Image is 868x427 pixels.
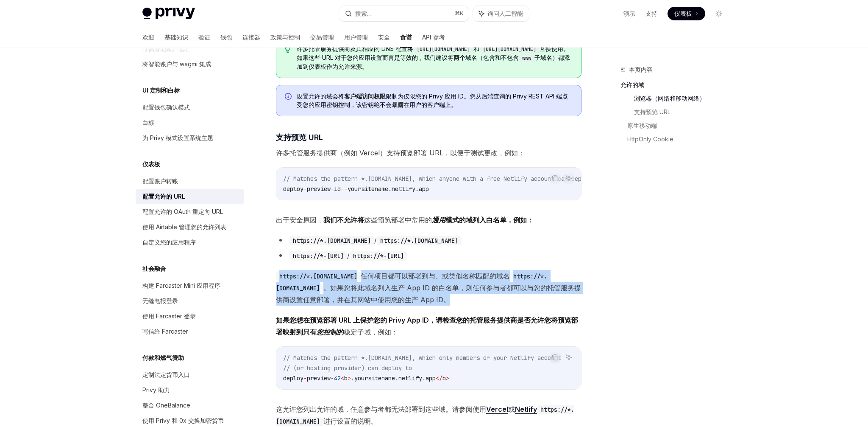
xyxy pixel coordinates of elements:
a: HttpOnly Cookie [627,132,732,146]
a: 浏览器（网络和移动网络） [634,92,732,105]
a: 支持预览 URL [634,105,732,119]
font: 写信给 Farcaster [142,328,188,335]
a: 整合 OneBalance [136,398,244,413]
span: // (or hosting provider) can deploy to [283,364,412,372]
font: 允许的域 [620,81,644,88]
span: 42 [334,374,341,382]
font: 安全 [378,34,390,41]
code: https://*-[URL] [350,251,407,261]
span: netlify [398,374,422,382]
font: 询问人工智能 [487,10,523,17]
a: 配置允许的 OAuth 重定向 URL [136,204,244,219]
font: 构建 Farcaster Mini 应用程序 [142,282,220,289]
font: 社会融合 [142,265,166,272]
span: - [331,374,334,382]
a: 使用 Airtable 管理您的允许列表 [136,219,244,235]
font: 定制法定货币入口 [142,371,190,378]
a: 连接器 [242,27,260,48]
span: yoursitename [354,374,395,382]
a: 配置允许的 URL [136,189,244,204]
span: . [388,185,392,193]
font: 许多托管服务提供商及其相应的 DNS 配置将 [297,45,413,52]
font: 使用 Privy 和 0x 交换加密货币 [142,417,224,424]
span: preview [307,374,331,382]
a: 配置账户转账 [136,174,244,189]
font: / [374,236,377,244]
button: 询问人工智能 [563,173,574,184]
span: > [348,374,351,382]
a: Privy 助力 [136,382,244,398]
a: 政策与控制 [270,27,300,48]
font: 为 Privy 模式设置系统主题 [142,134,213,141]
a: 安全 [378,27,390,48]
button: 复制代码块中的内容 [550,352,561,363]
font: 限制为仅限您的 Privy 应用 ID。您从后端查询的 Privy REST API 端点受您的应用密钥控制，该密钥绝不会 [297,93,568,108]
font: 支持 [645,10,657,17]
a: 用户管理 [344,27,368,48]
font: 钱包 [220,34,232,41]
font: 验证 [198,34,210,41]
font: 配置钱包确认模式 [142,104,190,111]
font: 演示 [623,10,635,17]
span: . [415,185,419,193]
a: Netlify [515,405,537,414]
font: 如果您想在预览部署 URL 上保护您的 Privy App ID，请检查您的托管服务提供商是否允许您将预览部署映射到只有 [276,316,578,336]
font: 浏览器（网络和移动网络） [634,95,705,102]
font: 出于安全原因， [276,216,323,224]
font: 配置允许的 URL [142,193,185,200]
code: https://*.[DOMAIN_NAME] [289,236,374,245]
a: 欢迎 [142,27,154,48]
font: 配置允许的 OAuth 重定向 URL [142,208,223,215]
font: 将智能账户与 wagmi 集成 [142,60,211,67]
font: 暴露 [392,101,403,108]
span: yoursitename [348,185,388,193]
span: deploy [283,185,303,193]
font: 搜索... [355,10,371,17]
img: 灯光标志 [142,8,195,20]
span: b [344,374,348,382]
font: 仪表板 [142,160,160,168]
font: 您控制的 [317,328,344,336]
code: https://*.[DOMAIN_NAME] [276,272,361,281]
font: 支持预览 URL [276,133,323,142]
span: - [303,185,307,193]
code: https://*-[URL] [289,251,347,261]
span: b [442,374,446,382]
font: 域名（包含和不包含 [465,54,519,61]
font: 无缝电报登录 [142,297,178,304]
span: // Matches the pattern *.[DOMAIN_NAME], which anyone with a free Netlify account can deploy to [283,175,602,183]
font: 在用户的客户端上。 [403,101,457,108]
span: -- [341,185,348,193]
button: 询问人工智能 [563,352,574,363]
a: 将智能账户与 wagmi 集成 [136,56,244,72]
font: 或 [508,405,515,413]
font: 仪表板 [674,10,692,17]
span: . [395,374,398,382]
font: 食谱 [400,34,412,41]
font: 整合 OneBalance [142,402,190,409]
font: 。如果您将此域名列入生产 App ID 的白名单，则任何参与者都可以与您的托管服务提供商设置任意部署，并在其网站中使用您的生产 App ID。 [276,284,581,304]
font: 稳定子域，例如： [344,328,398,336]
a: 无缝电报登录 [136,293,244,309]
font: 基础知识 [164,34,188,41]
a: 允许的域 [620,78,732,92]
font: 连接器 [242,34,260,41]
a: 白标 [136,115,244,130]
font: 通用 [432,216,445,224]
a: 演示 [623,9,635,18]
font: 原生移动端 [627,122,657,129]
span: - [303,374,307,382]
font: 这些预览部署中常用的 [364,216,432,224]
span: id [334,185,341,193]
font: 本页内容 [629,66,653,73]
span: preview [307,185,331,193]
a: 交易管理 [310,27,334,48]
a: 自定义您的应用程序 [136,235,244,250]
font: 设置允许的域会将 [297,93,344,100]
font: 我们不允许将 [323,216,364,224]
a: 原生移动端 [627,119,732,132]
code: www [519,54,534,62]
a: API 参考 [422,27,445,48]
font: Vercel [486,405,508,413]
font: 支持预览 URL [634,108,670,115]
